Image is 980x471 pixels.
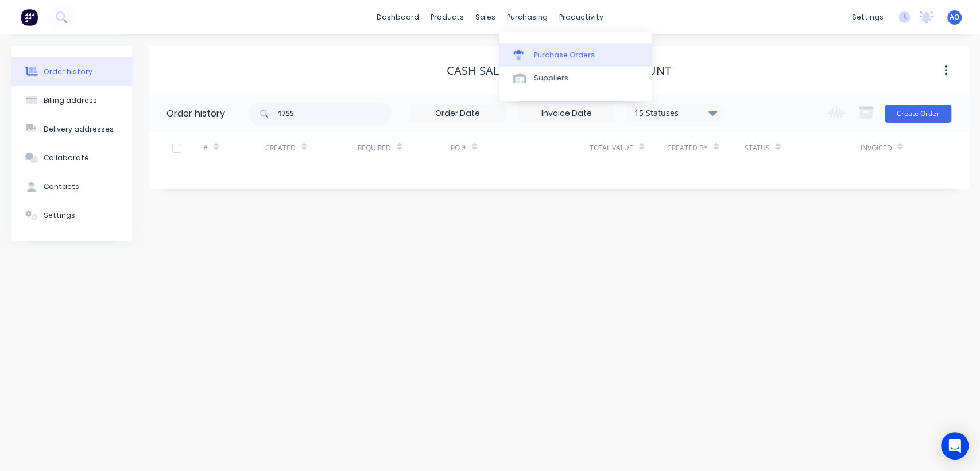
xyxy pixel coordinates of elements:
[371,9,425,26] a: dashboard
[667,132,745,164] div: Created By
[885,105,951,123] button: Create Order
[358,143,391,153] div: Required
[447,64,671,78] div: CASH SALE - [PERSON_NAME]'S ACCOUNT
[627,107,724,119] div: 15 Statuses
[44,153,89,163] div: Collaborate
[11,201,132,230] button: Settings
[590,143,633,153] div: Total Value
[470,9,501,26] div: sales
[44,67,92,77] div: Order history
[860,132,922,164] div: Invoiced
[44,182,79,192] div: Contacts
[11,86,132,115] button: Billing address
[534,50,595,60] div: Purchase Orders
[860,143,892,153] div: Invoiced
[278,102,392,125] input: Search...
[44,124,114,134] div: Delivery addresses
[265,132,358,164] div: Created
[44,95,97,106] div: Billing address
[425,9,470,26] div: products
[950,12,959,22] span: AO
[501,9,553,26] div: purchasing
[44,210,75,221] div: Settings
[203,132,265,164] div: #
[11,144,132,172] button: Collaborate
[166,107,225,121] div: Order history
[499,67,652,90] a: Suppliers
[744,143,769,153] div: Status
[499,43,652,66] a: Purchase Orders
[11,57,132,86] button: Order history
[846,9,889,26] div: settings
[11,115,132,144] button: Delivery addresses
[203,143,208,153] div: #
[590,132,667,164] div: Total Value
[21,9,38,26] img: Factory
[265,143,296,153] div: Created
[667,143,708,153] div: Created By
[451,143,466,153] div: PO #
[553,9,609,26] div: productivity
[358,132,451,164] div: Required
[534,73,568,83] div: Suppliers
[941,432,969,460] div: Open Intercom Messenger
[451,132,590,164] div: PO #
[11,172,132,201] button: Contacts
[744,132,860,164] div: Status
[409,105,506,122] input: Order Date
[518,105,615,122] input: Invoice Date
